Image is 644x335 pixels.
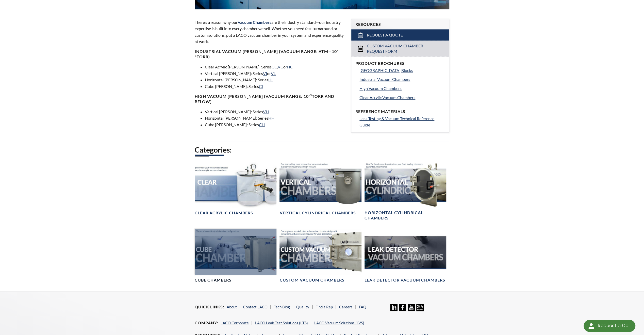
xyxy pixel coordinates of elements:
[271,71,276,76] a: VL
[359,76,445,83] a: Industrial Vacuum Chambers
[205,121,345,128] li: Cube [PERSON_NAME]: Series
[365,229,446,283] a: Leak Test Vacuum Chambers headerLeak Detector Vacuum Chambers
[259,84,263,89] a: CI
[279,210,356,216] h4: Vertical Cylindrical Chambers
[339,305,352,309] a: Careers
[195,145,449,155] h2: Categories:
[367,43,435,54] span: Custom Vacuum Chamber Request Form
[584,320,635,332] div: Request a Call
[359,305,366,309] a: FAQ
[359,85,445,92] a: High Vacuum Chambers
[279,277,344,283] h4: Custom Vacuum Chambers
[279,229,361,283] a: Custom Vacuum Chamber headerCustom Vacuum Chambers
[195,229,276,283] a: Cube Chambers headerCube Chambers
[255,321,308,325] a: LACO Leak Test Solutions (LTS)
[243,305,268,309] a: Contact LACO
[259,122,265,127] a: CH
[195,210,253,216] h4: Clear Acrylic Chambers
[205,83,345,90] li: Cube [PERSON_NAME]: Series
[195,277,232,283] h4: Cube Chambers
[238,20,271,25] span: Vacuum Chambers
[279,162,361,216] a: Vertical Vacuum Chambers headerVertical Cylindrical Chambers
[359,94,445,101] a: Clear Acrylic Vacuum Chambers
[355,22,445,27] h4: Resources
[587,322,595,330] img: round button
[195,94,345,104] h4: High Vacuum [PERSON_NAME] (Vacuum range: 10 Torr and below)
[195,320,218,326] h4: Company
[268,116,274,120] a: HH
[367,32,403,38] span: Request a Quote
[359,68,413,73] span: [GEOGRAPHIC_DATA] Blocks
[359,67,445,74] a: [GEOGRAPHIC_DATA] Blocks
[274,305,290,309] a: Tech Blog
[296,305,309,309] a: Quality
[308,93,312,97] sup: -3
[263,109,269,114] a: VH
[314,321,364,325] a: LACO Vacuum Solutions (LVS)
[195,19,345,45] p: There’s a reason why our are the industry standard—our industry expertise is built into every cha...
[355,109,445,114] h4: Reference Materials
[195,49,345,60] h4: Industrial Vacuum [PERSON_NAME] (vacuum range: atm—10 Torr)
[205,77,345,83] li: Horizontal [PERSON_NAME]: Series
[205,108,345,115] li: Vertical [PERSON_NAME]: Series
[365,210,446,221] h4: Horizontal Cylindrical Chambers
[351,41,449,57] a: Custom Vacuum Chamber Request Form
[287,64,293,69] a: HC
[359,77,410,82] span: Industrial Vacuum Chambers
[272,64,277,69] a: CC
[359,116,434,127] span: Leak Testing & Vacuum Technical Reference Guide
[355,61,445,66] h4: Product Brochures
[195,162,276,216] a: Clear Chambers headerClear Acrylic Chambers
[205,70,345,77] li: Vertical [PERSON_NAME]: Series or
[359,115,445,128] a: Leak Testing & Vacuum Technical Reference Guide
[263,71,267,76] a: VI
[205,115,345,121] li: Horizontal [PERSON_NAME]: Series
[227,305,237,309] a: About
[278,64,283,69] a: VC
[598,320,630,331] div: Request a Call
[195,304,224,310] h4: Quick Links
[365,162,446,221] a: Horizontal Cylindrical headerHorizontal Cylindrical Chambers
[351,29,449,41] a: Request a Quote
[315,305,333,309] a: Find a Rep
[205,64,345,70] li: Clear Acrylic [PERSON_NAME]: Series , or
[359,86,402,91] span: High Vacuum Chambers
[359,95,415,100] span: Clear Acrylic Vacuum Chambers
[268,77,273,82] a: HI
[416,307,424,312] a: 24/7 Support
[221,321,249,325] a: LACO Corporate
[416,304,424,311] img: 24/7 Support Icon
[365,277,445,283] h4: Leak Detector Vacuum Chambers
